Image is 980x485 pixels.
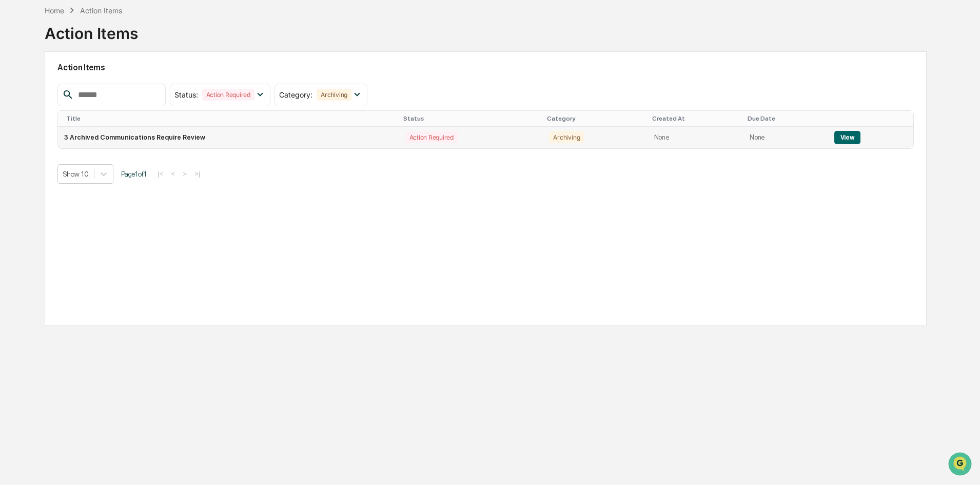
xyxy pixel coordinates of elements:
span: Page 1 of 1 [121,170,147,178]
a: Powered byPylon [72,173,124,182]
button: View [834,131,860,144]
td: None [743,127,828,148]
div: Action Required [405,131,458,143]
td: 3 Archived Communications Require Review [58,127,399,148]
a: 🖐️Preclearance [6,125,70,144]
div: Start new chat [35,79,168,89]
div: We're available if you need us! [35,89,130,97]
span: Attestations [85,129,127,140]
div: Title [66,115,395,122]
button: > [180,169,190,178]
div: 🔎 [10,150,18,158]
div: Archiving [549,131,584,143]
div: Due Date [748,115,824,122]
div: Status [403,115,539,122]
div: Category [547,115,643,122]
a: 🗄️Attestations [70,125,131,144]
div: Action Items [80,6,122,15]
h2: Action Items [57,63,914,72]
p: How can we help? [10,22,187,38]
a: View [834,133,860,141]
span: Status : [174,90,198,99]
div: Action Items [45,16,138,43]
img: 1746055101610-c473b297-6a78-478c-a979-82029cc54cd1 [10,79,29,97]
span: Preclearance [21,129,66,140]
div: 🗄️ [74,130,83,139]
div: Action Required [202,89,254,101]
td: None [648,127,744,148]
div: 🖐️ [10,130,18,139]
button: >| [191,169,203,178]
button: < [168,169,179,178]
div: Home [45,6,64,15]
span: Pylon [102,174,124,182]
span: Category : [279,90,312,99]
iframe: Open customer support [947,451,975,479]
div: Archiving [317,89,351,101]
button: Start new chat [174,82,187,94]
button: |< [154,169,166,178]
span: Data Lookup [21,149,65,159]
a: 🔎Data Lookup [6,145,69,163]
div: Created At [652,115,740,122]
